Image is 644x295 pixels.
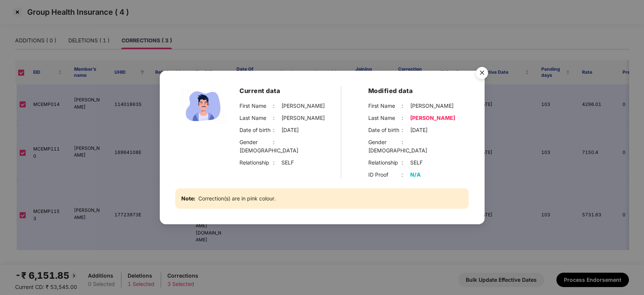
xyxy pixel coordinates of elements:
button: Close [471,64,492,84]
div: [PERSON_NAME] [410,114,455,122]
h3: Modified data [368,86,469,96]
div: [DEMOGRAPHIC_DATA] [368,146,427,155]
div: : [402,138,410,146]
div: [DATE] [410,126,427,134]
div: SELF [410,158,422,167]
div: : [402,126,410,134]
div: : [402,158,410,167]
div: : [273,138,281,146]
div: [DATE] [281,126,299,134]
div: SELF [281,158,294,167]
div: : [402,171,410,179]
div: : [273,102,281,110]
div: ID Proof [368,171,402,179]
div: Relationship [368,158,402,167]
div: : [273,158,281,167]
img: svg+xml;base64,PHN2ZyB4bWxucz0iaHR0cDovL3d3dy53My5vcmcvMjAwMC9zdmciIHdpZHRoPSIyMjQiIGhlaWdodD0iMT... [175,86,232,126]
b: Note: [181,194,195,203]
div: Last Name [239,114,273,122]
div: : [273,114,281,122]
div: First Name [368,102,402,110]
div: Date of birth [239,126,273,134]
div: Date of birth [368,126,402,134]
div: Correction(s) are in pink colour. [175,188,469,209]
img: svg+xml;base64,PHN2ZyB4bWxucz0iaHR0cDovL3d3dy53My5vcmcvMjAwMC9zdmciIHdpZHRoPSI1NiIgaGVpZ2h0PSI1Ni... [471,64,493,85]
div: [DEMOGRAPHIC_DATA] [239,146,298,155]
div: : [402,102,410,110]
div: : [273,126,281,134]
div: [PERSON_NAME] [281,114,325,122]
div: Gender [239,138,273,146]
div: : [402,114,410,122]
div: Last Name [368,114,402,122]
div: N/A [410,171,420,179]
div: First Name [239,102,273,110]
div: [PERSON_NAME] [281,102,325,110]
h3: Current data [239,86,340,96]
div: Gender [368,138,402,146]
div: [PERSON_NAME] [410,102,453,110]
div: Relationship [239,158,273,167]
